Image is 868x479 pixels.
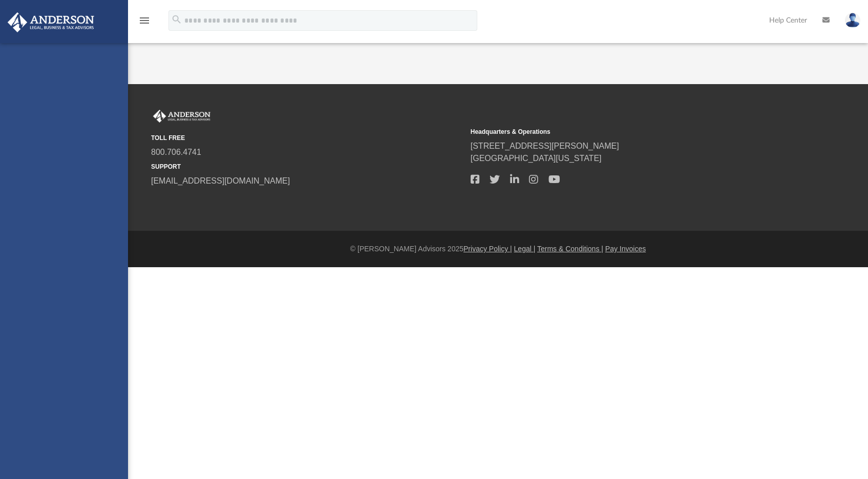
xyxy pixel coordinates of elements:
[151,110,213,123] img: Anderson Advisors Platinum Portal
[5,12,97,32] img: Anderson Advisors Platinum Portal
[151,148,201,156] a: 800.706.4741
[151,176,290,185] a: [EMAIL_ADDRESS][DOMAIN_NAME]
[471,127,783,136] small: Headquarters & Operations
[128,244,868,254] div: © [PERSON_NAME] Advisors 2025
[605,245,646,253] a: Pay Invoices
[171,14,182,25] i: search
[514,245,536,253] a: Legal |
[138,19,151,27] a: menu
[845,13,860,28] img: User Pic
[471,142,619,150] a: [STREET_ADDRESS][PERSON_NAME]
[463,245,512,253] a: Privacy Policy |
[471,154,602,163] a: [GEOGRAPHIC_DATA][US_STATE]
[537,245,603,253] a: Terms & Conditions |
[151,162,463,171] small: SUPPORT
[151,133,463,143] small: TOLL FREE
[138,14,151,27] i: menu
